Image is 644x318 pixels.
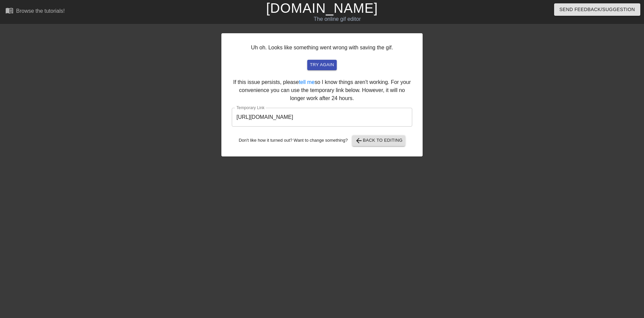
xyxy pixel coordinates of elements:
button: Back to Editing [352,135,406,146]
span: Back to Editing [355,137,403,145]
a: [DOMAIN_NAME] [266,1,378,15]
div: The online gif editor [218,15,457,23]
a: Browse the tutorials! [5,6,65,17]
input: bare [232,108,412,127]
span: Send Feedback/Suggestion [559,5,635,14]
span: try again [310,61,334,69]
div: Uh oh. Looks like something went wrong with saving the gif. If this issue persists, please so I k... [221,33,423,156]
div: Browse the tutorials! [16,8,65,14]
span: menu_book [5,6,13,14]
a: tell me [299,79,315,85]
button: Send Feedback/Suggestion [554,3,640,16]
button: try again [307,60,337,70]
div: Don't like how it turned out? Want to change something? [232,135,412,146]
span: arrow_back [355,137,363,145]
